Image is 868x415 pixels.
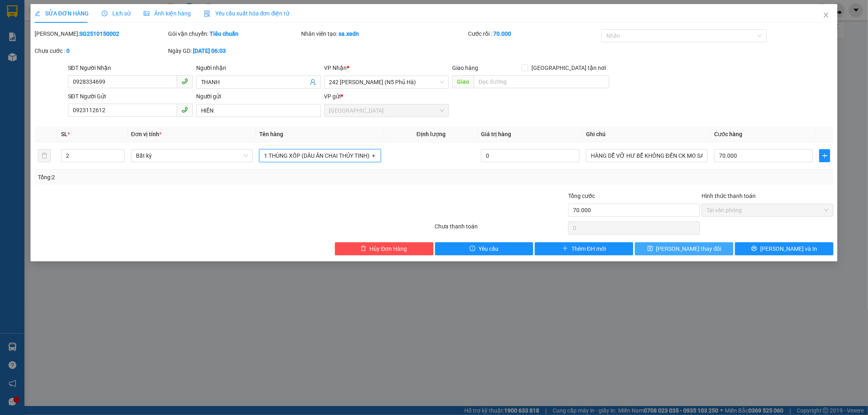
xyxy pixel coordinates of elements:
[168,46,300,55] div: Ngày GD:
[193,48,226,54] b: [DATE] 06:03
[35,11,40,16] span: edit
[68,39,112,49] li: (c) 2017
[204,11,210,17] img: icon
[302,29,467,38] div: Nhân viên tạo:
[819,149,830,162] button: plus
[656,244,722,253] span: [PERSON_NAME] thay đổi
[535,242,633,255] button: plusThêm ĐH mới
[434,222,568,236] div: Chưa thanh toán
[760,244,817,253] span: [PERSON_NAME] và In
[10,52,36,91] b: Xe Đăng Nhân
[820,152,830,159] span: plus
[571,244,606,253] span: Thêm ĐH mới
[452,65,478,71] span: Giao hàng
[136,150,248,162] span: Bất kỳ
[68,92,193,101] div: SĐT Người Gửi
[168,29,300,38] div: Gói vận chuyển:
[259,131,283,137] span: Tên hàng
[586,149,708,162] input: Ghi Chú
[131,131,162,137] span: Đơn vị tính
[210,30,238,37] b: Tiêu chuẩn
[714,131,742,137] span: Cước hàng
[329,104,444,117] span: Sài Gòn
[706,204,829,216] span: Tại văn phòng
[144,10,191,17] span: Ảnh kiện hàng
[468,29,600,38] div: Cước rồi :
[583,126,711,142] th: Ghi chú
[479,244,498,253] span: Yêu cầu
[61,131,68,137] span: SL
[493,30,511,37] b: 70.000
[324,92,449,101] div: VP gửi
[823,12,829,18] span: close
[102,11,107,16] span: clock-circle
[88,10,108,30] img: logo.jpg
[370,244,407,253] span: Hủy Đơn Hàng
[702,193,756,199] label: Hình thức thanh toán
[751,246,757,252] span: printer
[452,75,474,88] span: Giao
[144,11,149,16] span: picture
[50,12,81,50] b: Gửi khách hàng
[68,63,193,72] div: SĐT Người Nhận
[339,30,359,37] b: sa.xedn
[474,75,609,88] input: Dọc đường
[335,242,433,255] button: deleteHủy Đơn Hàng
[196,63,321,72] div: Người nhận
[568,193,595,199] span: Tổng cước
[528,63,609,72] span: [GEOGRAPHIC_DATA] tận nơi
[38,173,335,182] div: Tổng: 2
[310,79,316,85] span: user-add
[635,242,733,255] button: save[PERSON_NAME] thay đổi
[329,76,444,88] span: 242 Lê Duẫn (N5 Phủ Hà)
[68,31,112,37] b: [DOMAIN_NAME]
[735,242,833,255] button: printer[PERSON_NAME] và In
[470,246,475,252] span: exclamation-circle
[196,92,321,101] div: Người gửi
[647,246,653,252] span: save
[815,4,837,27] button: Close
[361,246,366,252] span: delete
[102,10,131,17] span: Lịch sử
[181,106,188,113] span: phone
[38,149,51,162] button: delete
[324,65,347,71] span: VP Nhận
[35,29,166,38] div: [PERSON_NAME]:
[35,10,89,17] span: SỬA ĐƠN HÀNG
[35,46,166,55] div: Chưa cước :
[66,48,70,54] b: 0
[79,30,119,37] b: SG2510150002
[417,131,446,137] span: Định lượng
[481,131,511,137] span: Giá trị hàng
[435,242,533,255] button: exclamation-circleYêu cầu
[204,10,290,17] span: Yêu cầu xuất hóa đơn điện tử
[259,149,381,162] input: VD: Bàn, Ghế
[562,246,568,252] span: plus
[181,78,188,85] span: phone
